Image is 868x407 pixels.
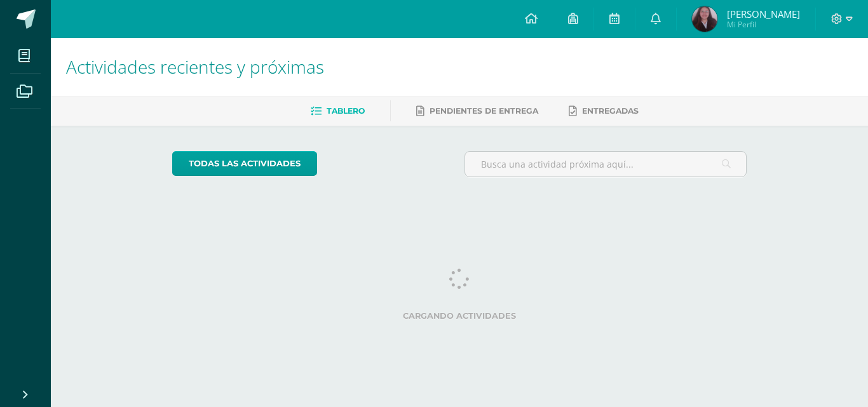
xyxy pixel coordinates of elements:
[430,106,538,116] span: Pendientes de entrega
[327,106,365,116] span: Tablero
[727,8,800,20] span: [PERSON_NAME]
[172,151,317,176] a: todas las Actividades
[727,19,800,30] span: Mi Perfil
[416,101,538,121] a: Pendientes de entrega
[66,55,324,79] span: Actividades recientes y próximas
[569,101,639,121] a: Entregadas
[311,101,365,121] a: Tablero
[465,152,747,177] input: Busca una actividad próxima aquí...
[172,311,747,321] label: Cargando actividades
[692,6,717,32] img: 936805caea7c19b5eab384c744913c64.png
[582,106,639,116] span: Entregadas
